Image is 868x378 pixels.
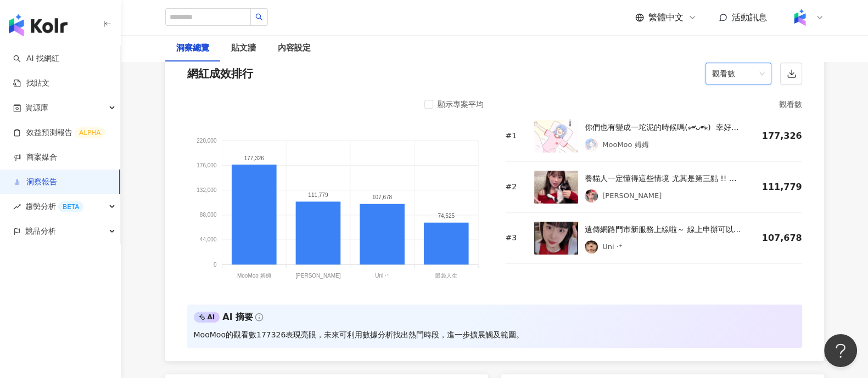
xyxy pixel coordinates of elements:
a: 效益預測報告ALPHA [13,127,105,138]
tspan: 44,000 [199,236,216,242]
div: [PERSON_NAME] [602,190,662,201]
img: KOL Avatar [585,189,598,202]
span: 趨勢分析 [25,194,83,219]
div: 遠傳網路門市新服務上線啦～ 線上申辦可以選擇ibon驗證＆7-11取卡囉！ 📍貼心3點 1️⃣ 多元方案：用量隨你選，遠傳用戶除了續約優惠外，線上申辦第二門號還有額外加碼優惠 2️⃣ 申辦自在：... [585,223,744,236]
span: 資源庫 [25,95,48,120]
div: 養貓人一定懂得這些情境 尤其是第三點 !! 為了陪小貓根本捨不得出門🥺🥺 還好有 #遠傳網路門市 動動手就可以申辦門號 24小時都能線上申辦😍 依照自己平時的網路用量來選擇方案 還能挑選好記的號... [585,172,744,185]
tspan: 眼袋人生 [435,273,457,279]
div: Uni ‧⁺ [602,241,623,252]
a: 商案媒合 [13,152,57,163]
tspan: 220,000 [197,137,217,143]
img: logo [9,14,68,36]
div: AI [194,312,220,323]
img: post-image [534,120,578,153]
div: AI 摘要 [222,311,253,323]
tspan: [PERSON_NAME] [295,273,340,279]
img: post-image [534,222,578,255]
div: # 1 [506,131,526,142]
iframe: Help Scout Beacon - Open [824,334,857,367]
div: 177,326 [753,130,802,142]
div: 內容設定 [278,42,311,55]
tspan: Uni ‧⁺ [375,273,389,279]
span: search [255,13,263,21]
a: searchAI 找網紅 [13,53,59,64]
span: 觀看數 [712,63,765,84]
a: 找貼文 [13,78,49,89]
img: post-image [534,171,578,204]
img: Kolr%20app%20icon%20%281%29.png [789,7,810,28]
a: 洞察報告 [13,177,57,188]
div: 網紅成效排行 [187,66,253,81]
div: MooMoo的觀看數177326表現亮眼，未來可利用數據分析找出熱門時段，進一步擴展觸及範圍。 [194,328,524,341]
div: 111,779 [753,181,802,193]
tspan: 88,000 [199,212,216,218]
tspan: 132,000 [197,187,217,193]
span: rise [13,203,21,211]
img: KOL Avatar [585,138,598,151]
span: 活動訊息 [732,12,767,22]
div: 107,678 [753,232,802,244]
div: MooMoo 姆姆 [602,139,648,150]
div: BETA [58,201,83,212]
tspan: 176,000 [197,162,217,168]
div: 觀看數 [506,98,802,111]
img: KOL Avatar [585,240,598,253]
tspan: MooMoo 姆姆 [237,273,271,279]
tspan: 0 [213,262,216,268]
div: # 3 [506,233,526,244]
div: 顯示專案平均 [438,98,484,111]
div: 洞察總覽 [176,42,209,55]
span: 競品分析 [25,219,56,244]
div: # 2 [506,182,526,193]
span: 繁體中文 [648,12,684,24]
div: 貼文牆 [231,42,256,55]
div: 你們也有變成一坨泥的時候嗎(⁎⁍̴̛ᴗ⁍̴̛⁎) ⁡ 幸好有遠傳網路門市 @fareastone_official 申辦超方便！ 在家就可以輕鬆完成門號申辦，老客戶續約也可以🤩真的超貼心 新申辦... [585,121,744,134]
